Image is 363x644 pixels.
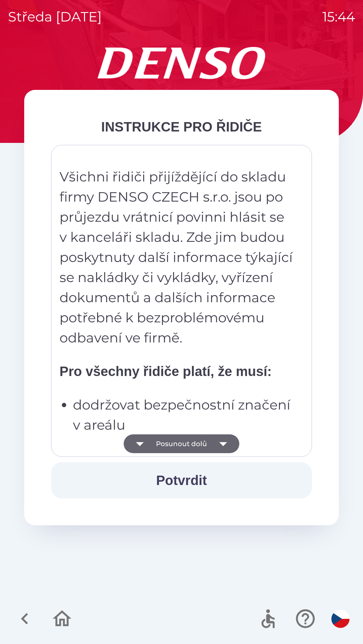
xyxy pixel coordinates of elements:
p: 15:44 [322,7,355,27]
button: Potvrdit [51,462,312,498]
div: INSTRUKCE PRO ŘIDIČE [51,117,312,137]
img: Logo [24,47,339,79]
p: dodržovat bezpečnostní značení v areálu [73,395,294,435]
strong: Pro všechny řidiče platí, že musí: [59,364,272,379]
p: Všichni řidiči přijíždějící do skladu firmy DENSO CZECH s.r.o. jsou po průjezdu vrátnicí povinni ... [59,167,294,348]
img: cs flag [331,610,350,628]
button: Posunout dolů [124,434,239,453]
p: středa [DATE] [8,7,102,27]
